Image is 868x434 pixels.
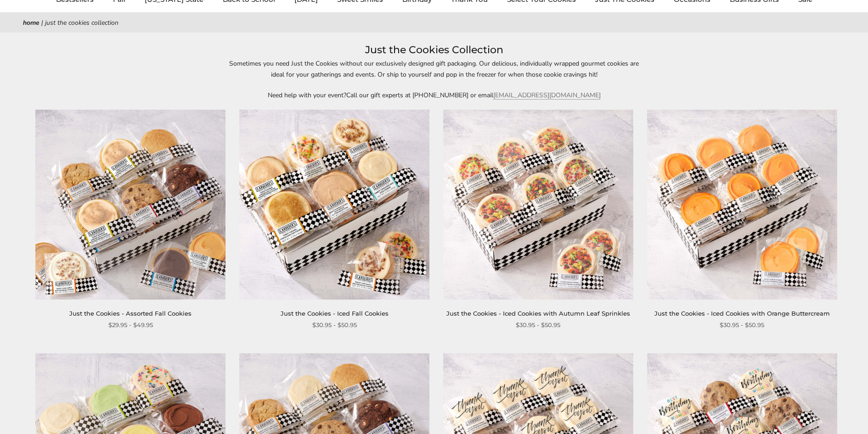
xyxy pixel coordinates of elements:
[493,91,601,100] a: [EMAIL_ADDRESS][DOMAIN_NAME]
[108,320,153,330] span: $29.95 - $49.95
[312,320,357,330] span: $30.95 - $50.95
[239,110,429,300] img: Just the Cookies - Iced Fall Cookies
[516,320,560,330] span: $30.95 - $50.95
[37,42,831,58] h1: Just the Cookies Collection
[23,18,39,27] a: Home
[69,310,192,317] a: Just the Cookies - Assorted Fall Cookies
[346,91,493,100] span: Call our gift experts at [PHONE_NUMBER] or email
[23,17,845,28] nav: breadcrumbs
[443,110,633,300] img: Just the Cookies - Iced Cookies with Autumn Leaf Sprinkles
[281,310,389,317] a: Just the Cookies - Iced Fall Cookies
[35,110,225,300] img: Just the Cookies - Assorted Fall Cookies
[446,310,630,317] a: Just the Cookies - Iced Cookies with Autumn Leaf Sprinkles
[7,399,95,427] iframe: Sign Up via Text for Offers
[223,90,645,100] p: Need help with your event?
[720,320,764,330] span: $30.95 - $50.95
[647,110,837,300] img: Just the Cookies - Iced Cookies with Orange Buttercream
[41,18,43,27] span: |
[223,58,645,79] p: Sometimes you need Just the Cookies without our exclusively designed gift packaging. Our deliciou...
[654,310,830,317] a: Just the Cookies - Iced Cookies with Orange Buttercream
[45,18,118,27] span: Just the Cookies Collection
